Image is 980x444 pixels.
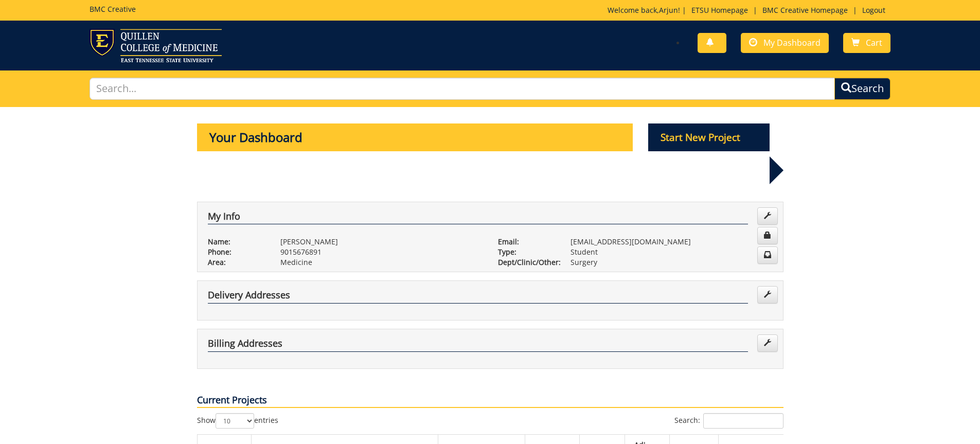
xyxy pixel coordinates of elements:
a: ETSU Homepage [686,5,753,15]
p: Your Dashboard [197,123,633,151]
p: [EMAIL_ADDRESS][DOMAIN_NAME] [571,237,773,247]
a: Edit Addresses [757,334,778,352]
img: ETSU logo [90,29,222,62]
p: Dept/Clinic/Other: [498,257,555,268]
p: [PERSON_NAME] [280,237,483,247]
h5: BMC Creative [90,5,136,13]
input: Search: [703,413,783,429]
p: Area: [208,257,265,268]
p: Email: [498,237,555,247]
span: My Dashboard [763,37,821,48]
h4: My Info [208,211,748,225]
a: BMC Creative Homepage [757,5,853,15]
a: Edit Addresses [757,286,778,304]
a: Edit Info [757,207,778,225]
a: Change Password [757,227,778,244]
p: Current Projects [197,394,783,408]
label: Show entries [197,413,278,429]
h4: Delivery Addresses [208,290,748,304]
p: Medicine [280,257,483,268]
h4: Billing Addresses [208,339,748,352]
a: Cart [843,33,890,53]
input: Search... [90,78,835,100]
p: 9015676891 [280,247,483,257]
p: Student [571,247,773,257]
button: Search [834,78,890,100]
label: Search: [674,413,783,429]
p: Type: [498,247,555,257]
p: Name: [208,237,265,247]
a: Arjun [659,5,678,15]
p: Welcome back, ! | | | [608,5,890,15]
a: Start New Project [648,133,770,143]
a: My Dashboard [741,33,829,53]
span: Cart [866,37,882,48]
p: Start New Project [648,123,770,151]
p: Phone: [208,247,265,257]
a: Logout [857,5,890,15]
p: Surgery [571,257,773,268]
a: Change Communication Preferences [757,246,778,264]
select: Showentries [216,413,254,429]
